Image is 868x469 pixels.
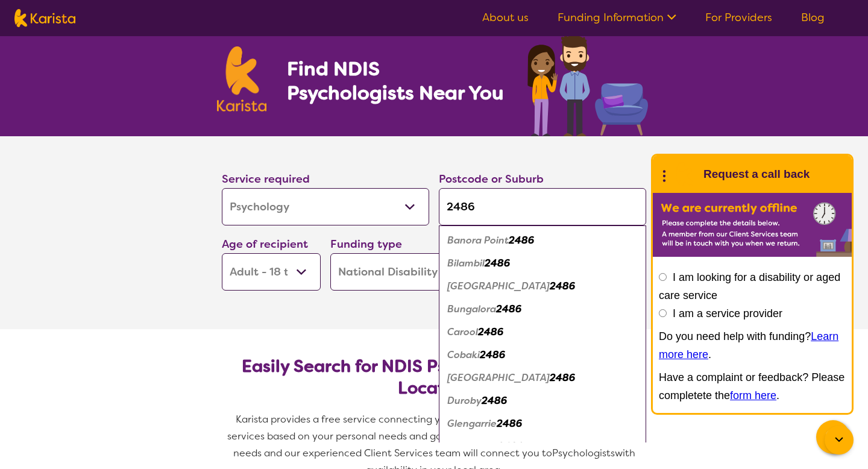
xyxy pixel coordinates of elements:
em: [GEOGRAPHIC_DATA] [447,280,550,292]
img: Karista offline chat form to request call back [653,193,852,257]
a: For Providers [705,10,772,25]
a: Funding Information [558,10,676,25]
a: form here [730,389,776,401]
div: Bilambil 2486 [445,252,640,275]
label: I am looking for a disability or aged care service [659,271,840,301]
p: Have a complaint or feedback? Please completete the . [659,368,846,404]
em: 2486 [478,326,503,338]
span: Karista provides a free service connecting you with Psychologists and other disability services b... [227,413,643,459]
label: Age of recipient [222,237,308,251]
button: Channel Menu [816,420,850,454]
div: Bilambil Heights 2486 [445,275,640,298]
h1: Find NDIS Psychologists Near You [287,57,510,105]
div: Cobaki Lakes 2486 [445,367,640,389]
em: Carool [447,326,478,338]
label: Postcode or Suburb [439,172,544,186]
em: 2486 [480,348,505,361]
em: 2486 [485,257,510,269]
em: Cobaki [447,348,480,361]
em: Banora Point [447,234,509,247]
em: 2486 [550,280,575,292]
em: 2486 [550,371,575,384]
em: 2486 [509,234,534,247]
img: psychology [523,31,651,136]
div: Carool 2486 [445,321,640,344]
a: About us [482,10,529,25]
p: Do you need help with funding? . [659,327,846,364]
img: Karista logo [217,46,266,112]
input: Type [439,188,646,225]
div: Banora Point 2486 [445,229,640,252]
em: Bilambil [447,257,485,269]
div: Glengarrie 2486 [445,412,640,435]
div: Cobaki 2486 [445,344,640,367]
span: Psychologists [552,447,615,459]
div: Bungalora 2486 [445,298,640,321]
em: 2486 [496,303,521,315]
em: Duroby [447,394,482,407]
label: I am a service provider [673,307,782,319]
em: 2486 [498,440,523,453]
em: Piggabeen [447,440,498,453]
em: 2486 [497,417,522,430]
img: Karista logo [14,9,75,27]
em: Glengarrie [447,417,497,430]
label: Funding type [330,237,402,251]
div: Piggabeen 2486 [445,435,640,458]
em: [GEOGRAPHIC_DATA] [447,371,550,384]
h2: Easily Search for NDIS Psychologists by Need & Location [231,356,637,399]
img: Karista [672,162,696,186]
em: 2486 [482,394,507,407]
div: Duroby 2486 [445,389,640,412]
a: Blog [801,10,825,25]
label: Service required [222,172,310,186]
em: Bungalora [447,303,496,315]
h1: Request a call back [703,165,810,183]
